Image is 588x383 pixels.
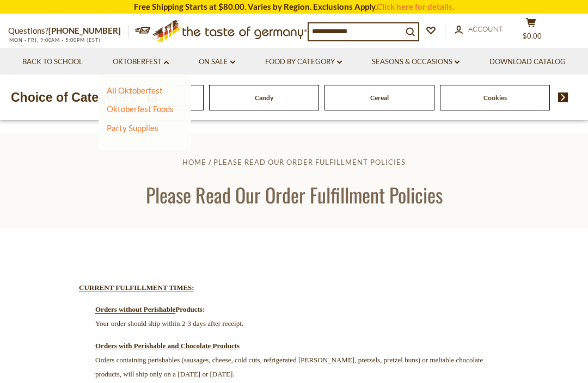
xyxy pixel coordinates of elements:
[107,104,174,114] a: Oktoberfest Foods
[8,37,101,43] span: MON - FRI, 9:00AM - 5:00PM (EST)
[455,23,503,35] a: Account
[483,94,507,102] a: Cookies
[95,342,240,350] span: Orders with Perishable and Chocolate Products
[213,158,406,166] a: Please Read Our Order Fulfillment Policies
[95,356,483,378] span: Orders containing perishables (sausages, cheese, cold cuts, refrigerated [PERSON_NAME], pretzels,...
[175,305,205,313] strong: Products:
[95,305,175,313] strong: Orders without Perishable
[377,2,454,11] a: Click here for details.
[265,56,342,68] a: Food By Category
[107,85,163,95] a: All Oktoberfest
[48,26,121,35] a: [PHONE_NUMBER]
[558,92,568,102] img: next arrow
[113,56,169,68] a: Oktoberfest
[370,94,389,102] a: Cereal
[107,123,158,133] a: Party Supplies
[79,283,194,292] strong: CURRENT FULFILLMENT TIMES:
[95,319,243,328] span: Your order should ship within 2-3 days after receipt.
[255,94,273,102] a: Candy
[34,182,554,207] h1: Please Read Our Order Fulfillment Policies
[372,56,460,68] a: Seasons & Occasions
[199,56,235,68] a: On Sale
[8,24,129,38] p: Questions?
[514,17,547,45] button: $0.00
[489,56,566,68] a: Download Catalog
[182,158,206,166] a: Home
[523,32,542,40] span: $0.00
[468,24,503,33] span: Account
[22,56,83,68] a: Back to School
